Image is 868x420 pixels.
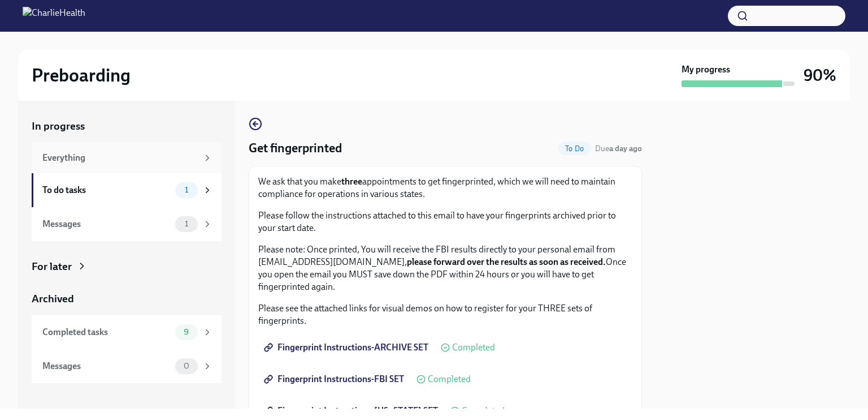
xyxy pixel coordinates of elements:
p: Please note: Once printed, You will receive the FBI results directly to your personal email from ... [258,243,632,293]
a: Messages0 [32,349,222,383]
span: August 25th, 2025 08:00 [595,143,642,154]
span: 1 [178,220,195,228]
a: For later [32,259,222,274]
a: Fingerprint Instructions-ARCHIVE SET [258,336,436,359]
span: 9 [177,328,196,336]
strong: please forward over the results as soon as received. [407,256,606,267]
span: 1 [178,186,195,194]
strong: My progress [682,63,730,76]
span: Completed [428,375,471,384]
a: Fingerprint Instructions-FBI SET [258,368,412,391]
div: Messages [42,360,171,372]
p: Please follow the instructions attached to this email to have your fingerprints archived prior to... [258,209,632,234]
span: Fingerprint Instructions-ARCHIVE SET [266,342,428,353]
a: Messages1 [32,207,222,241]
span: Completed [452,343,495,352]
p: Please see the attached links for visual demos on how to register for your THREE sets of fingerpr... [258,302,632,327]
div: For later [32,259,72,274]
span: To Do [558,144,591,153]
span: Fingerprint Instructions-[US_STATE] SET [266,405,438,417]
div: Completed tasks [42,326,171,338]
h2: Preboarding [32,64,131,87]
a: Everything [32,143,222,173]
a: Archived [32,292,222,306]
strong: a day ago [609,144,642,153]
h4: Get fingerprinted [249,140,342,157]
div: Messages [42,218,171,230]
p: We ask that you make appointments to get fingerprinted, which we will need to maintain compliance... [258,175,632,200]
a: To do tasks1 [32,173,222,207]
span: 0 [177,362,196,370]
span: Completed [462,406,505,415]
span: Fingerprint Instructions-FBI SET [266,374,404,385]
span: Due [595,144,642,153]
a: Completed tasks9 [32,315,222,349]
img: CharlieHealth [23,7,85,25]
a: In progress [32,119,222,134]
strong: three [341,176,362,187]
div: To do tasks [42,184,171,196]
h3: 90% [804,65,836,85]
div: Everything [42,152,198,164]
